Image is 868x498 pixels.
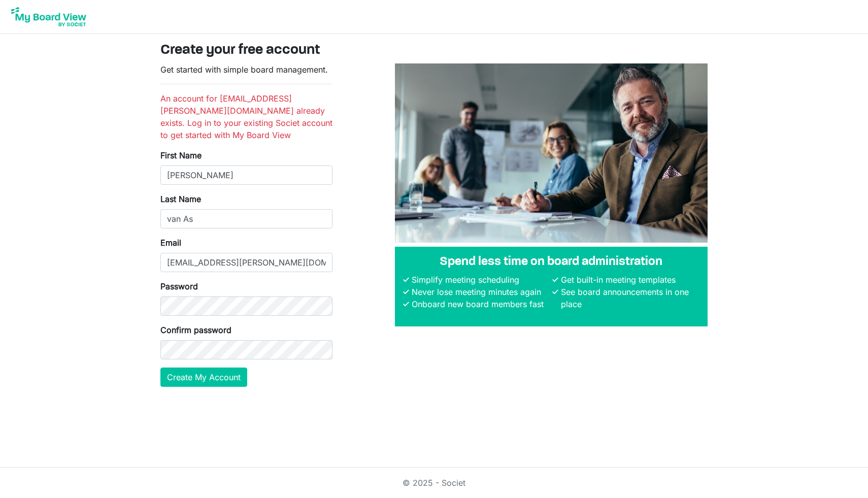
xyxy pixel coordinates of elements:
[409,274,550,286] li: Simplify meeting scheduling
[558,274,699,286] li: Get built-in meeting templates
[160,368,247,387] button: Create My Account
[160,64,328,75] span: Get started with simple board management.
[403,478,465,488] a: © 2025 - Societ
[160,92,332,141] li: An account for [EMAIL_ADDRESS][PERSON_NAME][DOMAIN_NAME] already exists. Log in to your existing ...
[8,4,89,29] img: My Board View Logo
[160,149,202,161] label: First Name
[558,286,699,310] li: See board announcements in one place
[160,280,198,292] label: Password
[160,324,231,336] label: Confirm password
[160,237,181,249] label: Email
[409,286,550,298] li: Never lose meeting minutes again
[160,193,201,205] label: Last Name
[409,298,550,310] li: Onboard new board members fast
[403,255,699,270] h4: Spend less time on board administration
[395,63,708,243] img: A photograph of board members sitting at a table
[160,42,708,59] h3: Create your free account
